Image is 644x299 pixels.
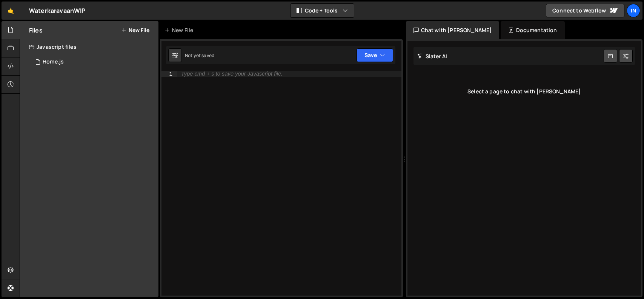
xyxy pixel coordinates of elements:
button: Code + Tools [290,4,354,17]
h2: Slater AI [417,53,447,60]
a: Connect to Webflow [546,4,624,17]
div: New File [164,26,196,34]
button: New File [121,27,149,33]
h2: Files [29,26,43,34]
div: 1 [161,71,177,77]
div: Chat with [PERSON_NAME] [406,21,500,39]
a: 🤙 [2,2,20,20]
div: Documentation [501,21,564,39]
div: 17121/47228.js [29,54,158,70]
div: Home.js [43,59,64,65]
a: In [627,4,640,17]
div: Type cmd + s to save your Javascript file. [181,71,283,77]
div: Not yet saved [185,52,214,59]
div: Select a page to chat with [PERSON_NAME] [413,76,635,107]
div: WaterkaravaanWIP [29,6,86,15]
button: Save [357,48,393,62]
div: Javascript files [20,39,158,54]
